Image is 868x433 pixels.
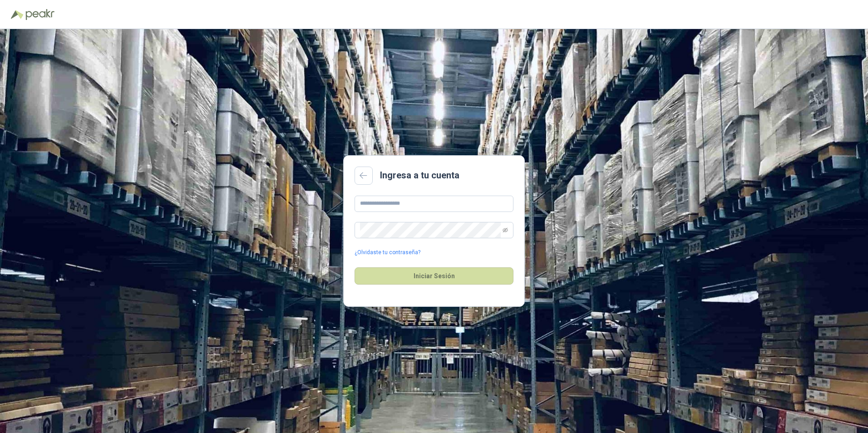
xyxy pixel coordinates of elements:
span: eye-invisible [503,227,508,233]
h2: Ingresa a tu cuenta [380,168,459,182]
a: ¿Olvidaste tu contraseña? [355,248,420,257]
img: Peakr [25,9,54,20]
img: Logo [11,10,24,19]
button: Iniciar Sesión [355,267,513,285]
